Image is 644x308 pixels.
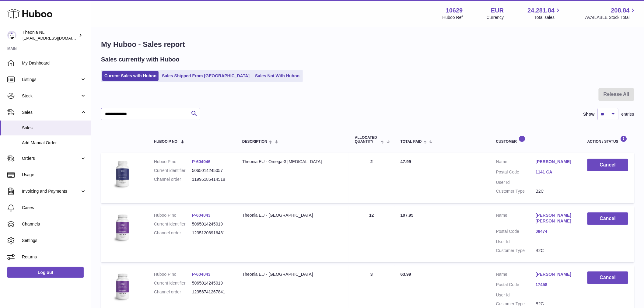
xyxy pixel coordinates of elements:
[154,280,192,286] dt: Current identifier
[496,292,536,298] dt: User Id
[401,272,411,277] span: 63.99
[107,212,138,243] img: 106291725893172.jpg
[22,205,86,211] span: Cases
[611,6,630,15] span: 208.84
[192,221,230,227] dd: 5065014245019
[7,31,16,40] img: info@wholesomegoods.eu
[496,159,536,166] dt: Name
[192,177,230,182] dd: 11995185414518
[446,6,463,15] strong: 10629
[587,212,628,225] button: Cancel
[154,177,192,182] dt: Channel order
[349,153,394,203] td: 2
[23,36,89,40] span: [EMAIL_ADDRESS][DOMAIN_NAME]
[107,159,138,189] img: 106291725893086.jpg
[160,71,252,81] a: Sales Shipped From [GEOGRAPHIC_DATA]
[7,267,84,278] a: Log out
[401,159,411,164] span: 47.99
[154,159,192,165] dt: Huboo P no
[583,111,595,117] label: Show
[496,212,536,226] dt: Name
[487,15,504,20] div: Currency
[154,168,192,173] dt: Current identifier
[536,169,575,175] a: 1141 CA
[443,15,463,20] div: Huboo Ref
[587,159,628,171] button: Cancel
[536,271,575,277] a: [PERSON_NAME]
[242,140,267,144] span: Description
[491,6,504,15] strong: EUR
[496,188,536,194] dt: Customer Type
[22,93,80,99] span: Stock
[101,40,634,49] h1: My Huboo - Sales report
[536,229,575,234] a: 08474
[22,221,86,227] span: Channels
[192,159,211,164] a: P-604046
[496,229,536,236] dt: Postal Code
[496,135,575,144] div: Customer
[536,159,575,165] a: [PERSON_NAME]
[102,71,159,81] a: Current Sales with Huboo
[22,254,86,260] span: Returns
[22,140,86,146] span: Add Manual Order
[192,230,230,236] dd: 12351206916481
[192,168,230,173] dd: 5065014245057
[192,213,211,218] a: P-604043
[154,271,192,277] dt: Huboo P no
[349,206,394,262] td: 12
[527,6,555,15] span: 24,281.84
[496,301,536,307] dt: Customer Type
[22,156,80,161] span: Orders
[22,188,80,194] span: Invoicing and Payments
[496,180,536,185] dt: User Id
[154,140,177,144] span: Huboo P no
[496,239,536,245] dt: User Id
[154,221,192,227] dt: Current identifier
[192,289,230,295] dd: 12356741267841
[585,6,637,20] a: 208.84 AVAILABLE Stock Total
[242,159,343,165] div: Theonia EU - Omega-3 [MEDICAL_DATA]
[23,30,77,41] div: Theonia NL
[107,271,138,302] img: 106291725893172.jpg
[355,136,379,144] span: ALLOCATED Quantity
[242,212,343,218] div: Theonia EU - [GEOGRAPHIC_DATA]
[22,110,80,115] span: Sales
[621,111,634,117] span: entries
[22,125,86,131] span: Sales
[587,135,628,144] div: Action / Status
[536,248,575,254] dd: B2C
[536,212,575,224] a: [PERSON_NAME] [PERSON_NAME]
[22,77,80,82] span: Listings
[496,169,536,177] dt: Postal Code
[536,301,575,307] dd: B2C
[401,140,422,144] span: Total paid
[22,172,86,178] span: Usage
[154,212,192,218] dt: Huboo P no
[154,289,192,295] dt: Channel order
[496,271,536,279] dt: Name
[242,271,343,277] div: Theonia EU - [GEOGRAPHIC_DATA]
[253,71,302,81] a: Sales Not With Huboo
[536,282,575,288] a: 17458
[534,15,562,20] span: Total sales
[496,282,536,289] dt: Postal Code
[22,238,86,243] span: Settings
[192,272,211,277] a: P-604043
[587,271,628,284] button: Cancel
[585,15,637,20] span: AVAILABLE Stock Total
[527,6,562,20] a: 24,281.84 Total sales
[496,248,536,254] dt: Customer Type
[154,230,192,236] dt: Channel order
[22,60,86,66] span: My Dashboard
[192,280,230,286] dd: 5065014245019
[101,55,180,64] h2: Sales currently with Huboo
[536,188,575,194] dd: B2C
[401,213,414,218] span: 107.95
